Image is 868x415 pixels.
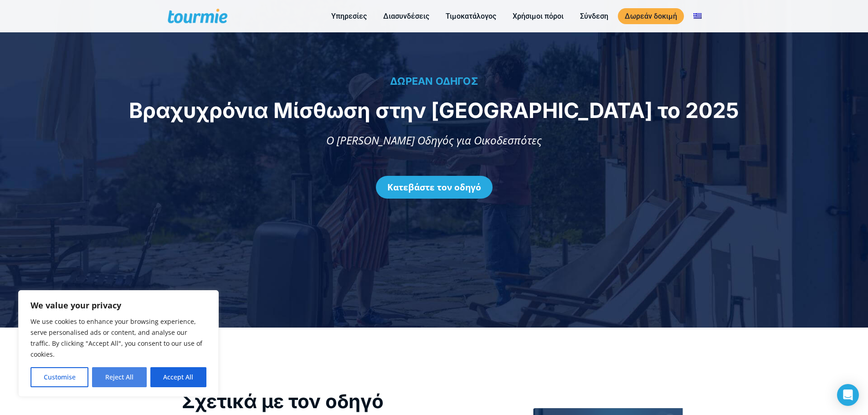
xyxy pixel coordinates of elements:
[618,8,684,24] a: Δωρεάν δοκιμή
[251,74,334,84] span: Αριθμός καταλυμάτων
[92,367,146,387] button: Reject All
[506,10,570,22] a: Χρήσιμοι πόροι
[31,367,88,387] button: Customise
[326,133,542,148] span: Ο [PERSON_NAME] Οδηγός για Οικοδεσπότες
[573,10,615,22] a: Σύνδεση
[129,97,739,123] span: Βραχυχρόνια Μίσθωση στην [GEOGRAPHIC_DATA] το 2025
[439,10,503,22] a: Τιμοκατάλογος
[324,10,374,22] a: Υπηρεσίες
[837,384,859,406] div: Open Intercom Messenger
[150,367,206,387] button: Accept All
[182,389,512,414] div: Σχετικά με τον οδηγό
[251,36,289,47] span: Τηλέφωνο
[376,176,493,199] a: Κατεβάστε τον οδηγό
[376,10,436,22] a: Διασυνδέσεις
[31,316,206,360] p: We use cookies to enhance your browsing experience, serve personalised ads or content, and analys...
[31,300,206,311] p: We value your privacy
[390,75,478,87] span: ΔΩΡΕΑΝ ΟΔΗΓΟΣ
